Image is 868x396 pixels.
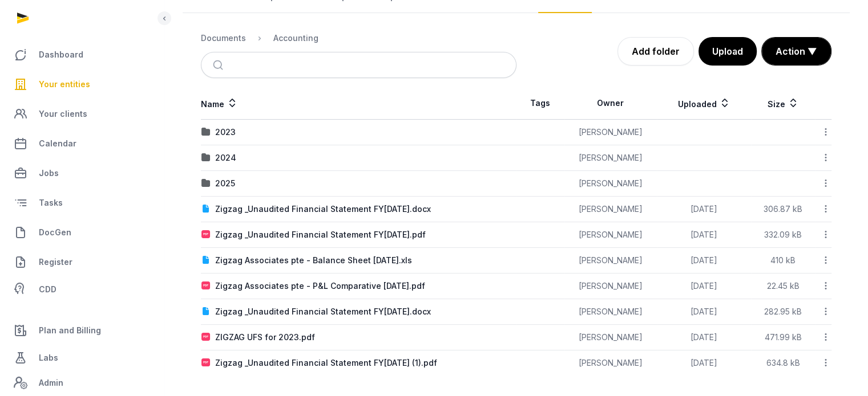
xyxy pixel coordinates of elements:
div: 2024 [215,152,236,164]
img: document.svg [201,256,211,265]
td: 332.09 kB [751,222,815,248]
a: Plan and Billing [9,317,155,344]
a: CDD [9,278,155,301]
td: 22.45 kB [751,273,815,299]
span: [DATE] [691,204,717,214]
span: [DATE] [691,358,717,368]
th: Owner [564,87,657,120]
td: 410 kB [751,248,815,273]
a: Calendar [9,130,155,157]
span: DocGen [39,226,71,239]
td: [PERSON_NAME] [564,145,657,171]
span: [DATE] [691,307,717,316]
span: CDD [39,283,56,296]
div: Zigzag Associates pte - Balance Sheet [DATE].xls [215,255,412,266]
a: DocGen [9,219,155,246]
td: [PERSON_NAME] [564,222,657,248]
td: [PERSON_NAME] [564,299,657,325]
span: Your clients [39,107,87,121]
img: folder.svg [201,128,211,137]
span: [DATE] [691,230,717,239]
span: Labs [39,351,58,365]
td: 634.8 kB [751,350,815,376]
div: Documents [201,32,246,44]
td: [PERSON_NAME] [564,273,657,299]
th: Uploaded [657,87,751,120]
td: [PERSON_NAME] [564,248,657,273]
a: Your entities [9,71,155,98]
a: Labs [9,344,155,371]
span: Dashboard [39,48,83,62]
div: ZIGZAG UFS for 2023.pdf [215,332,315,343]
span: Register [39,255,72,269]
a: Admin [9,371,155,394]
div: 2023 [215,126,236,138]
div: Zigzag _Unaudited Financial Statement FY[DATE].pdf [215,229,426,240]
a: Tasks [9,189,155,217]
nav: Breadcrumb [201,25,516,52]
img: pdf.svg [201,333,211,342]
a: Register [9,248,155,276]
span: [DATE] [691,332,717,342]
span: Calendar [39,137,76,150]
span: Your entities [39,77,90,91]
th: Tags [516,87,564,120]
img: pdf.svg [201,358,211,368]
button: Action ▼ [762,38,831,65]
div: Accounting [273,32,318,44]
td: 282.95 kB [751,299,815,325]
td: 471.99 kB [751,325,815,350]
td: [PERSON_NAME] [564,350,657,376]
a: Jobs [9,160,155,187]
div: 2025 [215,178,235,189]
div: Zigzag Associates pte - P&L Comparative [DATE].pdf [215,280,425,292]
a: Dashboard [9,41,155,68]
img: pdf.svg [201,281,211,291]
span: Tasks [39,196,63,210]
a: Add folder [617,37,694,66]
span: Jobs [39,166,59,180]
div: Zigzag _Unaudited Financial Statement FY[DATE].docx [215,203,431,215]
button: Submit [206,52,233,77]
img: document.svg [201,307,211,316]
td: [PERSON_NAME] [564,325,657,350]
img: document.svg [201,205,211,214]
div: Zigzag _Unaudited Financial Statement FY[DATE] (1).pdf [215,357,437,369]
a: Your clients [9,100,155,128]
td: 306.87 kB [751,197,815,222]
td: [PERSON_NAME] [564,120,657,145]
img: folder.svg [201,153,211,162]
img: pdf.svg [201,230,211,239]
th: Name [201,87,516,120]
button: Upload [699,37,757,66]
td: [PERSON_NAME] [564,171,657,197]
img: folder.svg [201,179,211,188]
td: [PERSON_NAME] [564,197,657,222]
span: [DATE] [691,255,717,265]
span: Admin [39,376,63,390]
span: Plan and Billing [39,324,101,337]
th: Size [751,87,815,120]
span: [DATE] [691,281,717,291]
div: Zigzag _Unaudited Financial Statement FY[DATE].docx [215,306,431,317]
